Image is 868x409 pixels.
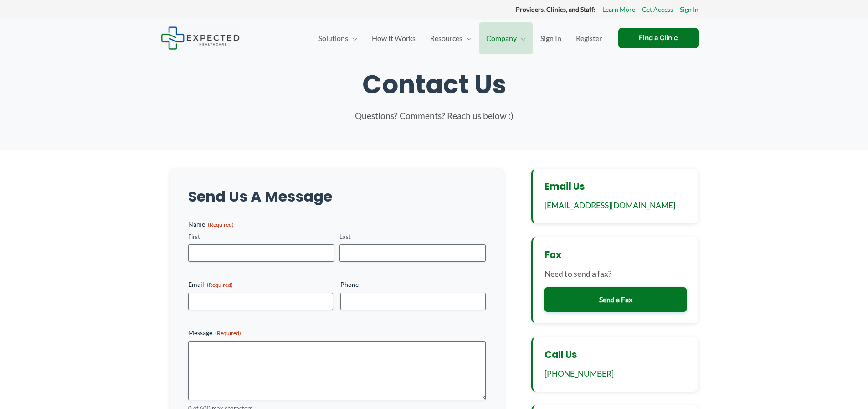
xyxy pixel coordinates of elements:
legend: Name [188,220,234,229]
a: ResourcesMenu Toggle [423,22,479,54]
a: Get Access [642,4,673,16]
a: Register [569,22,609,54]
h3: Call Us [544,348,687,361]
a: Sign In [533,22,569,54]
span: Menu Toggle [517,22,526,54]
nav: Primary Site Navigation [311,22,609,54]
p: Need to send a fax? [544,268,687,280]
label: Last [339,233,486,241]
span: (Required) [208,221,234,228]
span: (Required) [207,281,233,288]
span: Menu Toggle [462,22,472,54]
strong: Providers, Clinics, and Staff: [516,5,596,13]
h2: Send Us A Message [188,187,486,206]
span: Sign In [540,22,561,54]
label: Message [188,328,486,337]
span: Company [486,22,517,54]
span: Resources [430,22,462,54]
h3: Email Us [544,180,687,192]
span: Solutions [318,22,348,54]
a: Send a Fax [544,287,687,312]
a: Learn More [602,4,635,16]
h1: Contact Us [170,69,699,100]
a: [EMAIL_ADDRESS][DOMAIN_NAME] [544,201,675,210]
span: (Required) [215,330,241,337]
a: How It Works [365,22,423,54]
a: Sign In [680,4,699,16]
span: Register [576,22,602,54]
h3: Fax [544,249,687,261]
span: How It Works [372,22,416,54]
label: Phone [340,280,486,289]
label: First [188,233,334,241]
a: CompanyMenu Toggle [479,22,533,54]
p: Questions? Comments? Reach us below :) [298,109,571,123]
a: [PHONE_NUMBER] [544,369,614,378]
a: Find a Clinic [618,28,699,48]
img: Expected Healthcare Logo - side, dark font, small [161,26,240,50]
label: Email [188,280,334,289]
a: SolutionsMenu Toggle [311,22,365,54]
span: Menu Toggle [348,22,357,54]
